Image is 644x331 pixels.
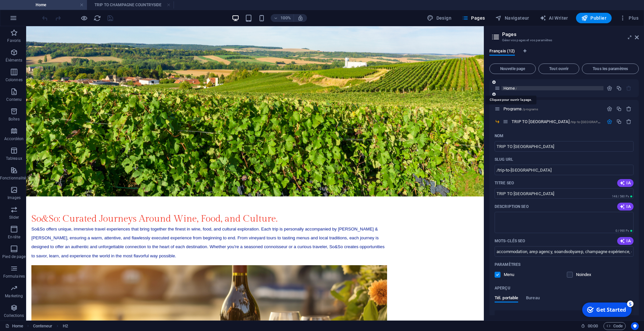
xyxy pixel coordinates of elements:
p: Accordéon [4,136,24,141]
p: Indiquez aux moteurs de recherche d'exclure cette page des résultats de recherche. [576,272,597,278]
span: Design [427,15,451,21]
p: Colonnes [6,77,23,83]
p: Contenu [6,97,22,102]
button: reload [93,14,101,22]
a: Cliquez pour annuler la sélection. Double-cliquez pour ouvrir Pages. [5,322,23,330]
div: Home/ [501,86,603,90]
div: Paramètres [607,119,612,124]
button: AI Writer [537,13,571,23]
nav: breadcrumb [33,322,68,330]
button: IA [617,179,634,187]
p: Collections [4,313,24,318]
div: Supprimer [626,119,632,124]
p: Description SEO [495,204,529,209]
button: Publier [576,13,612,23]
p: SLUG URL [495,157,513,162]
p: Pied de page [2,254,25,259]
span: Français (12) [489,47,515,56]
h6: Durée de la session [581,322,598,330]
span: 00 00 [588,322,598,330]
h4: TRIP TO CHAMPAGNE COUNTRYSIDE [87,1,174,9]
div: TRIP TO [GEOGRAPHIC_DATA]/trip-to-[GEOGRAPHIC_DATA] [510,120,603,124]
span: Home [503,86,517,91]
p: Aperçu de votre page dans les résultats de la recherche [495,285,510,291]
span: Cliquez pour sélectionner. Double-cliquez pour modifier. [63,322,68,330]
label: Le titre de la page dans les résultats de recherche et dans les onglets du navigateur. [495,180,514,186]
span: Nouvelle page [492,67,533,71]
button: Pages [459,13,487,23]
i: Lors du redimensionnement, ajuster automatiquement le niveau de zoom en fonction de l'appareil sé... [297,15,303,21]
span: IA [620,180,631,186]
div: Design (Ctrl+Alt+Y) [424,13,454,23]
div: La page de départ ne peut pas être supprimée. [626,85,632,91]
span: Bureau [526,294,540,303]
span: [DOMAIN_NAME] [505,315,540,322]
div: Onglets langues [489,48,639,61]
span: Code [606,322,623,330]
h6: 100% [280,14,291,22]
div: Aperçu [495,295,540,308]
button: Code [603,322,626,330]
p: Formulaires [3,274,25,279]
p: Éléments [6,58,22,63]
span: Programs [503,106,538,111]
p: Tableaux [6,156,22,161]
textarea: Le texte dans les résultats de recherche et dans les réseaux sociaux. [495,212,634,233]
span: : [592,323,593,328]
p: Titre SEO [495,180,514,186]
button: IA [617,237,634,245]
span: /trip-to-[GEOGRAPHIC_DATA] [570,120,615,124]
div: Get Started 5 items remaining, 0% complete [2,3,51,17]
button: Plus [617,13,641,23]
h3: Gérer vos pages et vos paramètres [502,37,626,43]
span: IA [620,204,631,209]
p: Nom [495,133,503,138]
p: Définissez si vous voulez que cette page s'affiche dans une navigation autogénérée. [504,272,525,278]
button: Tout ouvrir [538,64,579,74]
div: 5 [47,1,53,7]
button: IA [617,203,634,211]
span: IA [620,238,631,244]
div: Supprimer [626,106,632,112]
span: Cliquez pour sélectionner. Double-cliquez pour modifier. [33,322,53,330]
span: Longueur en pixel calculée dans les résultats de la recherche [614,229,634,233]
span: Cliquez pour ouvrir la page. [512,119,615,124]
span: Publier [581,15,606,21]
button: Nouvelle page [489,64,536,74]
p: Mots-clés SEO [495,238,525,244]
p: Images [8,195,21,200]
div: Get Started [16,6,46,13]
p: Boîtes [8,117,20,122]
span: /programs [522,107,538,111]
button: Usercentrics [631,322,639,330]
span: 148 / 580 Px [612,195,629,198]
span: AI Writer [540,15,568,21]
p: En-tête [8,234,20,240]
p: Favoris [7,38,21,43]
span: Tous les paramètres [585,67,636,71]
input: Le titre de la page dans les résultats de recherche et dans les onglets du navigateur. [495,188,634,199]
span: Tél. portable [495,294,518,303]
div: Dupliquer [616,85,622,91]
span: 0 / 990 Px [616,229,629,232]
span: Navigateur [495,15,529,21]
div: Programs/programs [501,107,603,111]
button: Design [424,13,454,23]
p: Paramètres [495,262,520,267]
button: 100% [271,14,294,22]
span: Tout ouvrir [541,67,576,71]
div: Paramètres [607,85,612,91]
p: Slider [9,215,19,220]
p: Marketing [5,293,23,299]
h2: Pages [502,31,639,37]
i: Actualiser la page [93,14,101,22]
label: Le texte dans les résultats de recherche et dans les réseaux sociaux. [495,204,529,209]
button: Tous les paramètres [582,64,639,74]
span: trip-to-[GEOGRAPHIC_DATA] [545,315,604,322]
span: Pages [462,15,485,21]
button: Cliquez ici pour quitter le mode Aperçu et poursuivre l'édition. [80,14,88,22]
span: Plus [619,15,638,21]
span: / [516,87,517,90]
button: Navigateur [493,13,532,23]
span: Longueur en pixel calculée dans les résultats de la recherche [611,194,634,199]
